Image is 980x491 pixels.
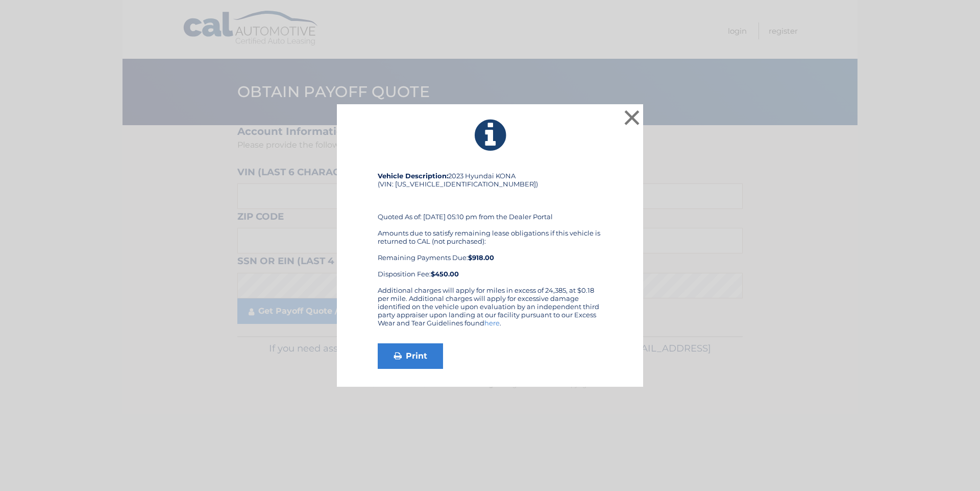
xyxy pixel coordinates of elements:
a: Print [378,343,443,369]
div: Additional charges will apply for miles in excess of 24,385, at $0.18 per mile. Additional charge... [378,286,602,335]
b: $918.00 [468,253,494,262]
a: here [484,319,500,327]
div: 2023 Hyundai KONA (VIN: [US_VEHICLE_IDENTIFICATION_NUMBER]) Quoted As of: [DATE] 05:10 pm from th... [378,172,602,286]
strong: Vehicle Description: [378,172,448,180]
button: × [622,107,642,128]
strong: $450.00 [431,270,459,278]
div: Amounts due to satisfy remaining lease obligations if this vehicle is returned to CAL (not purcha... [378,229,602,278]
